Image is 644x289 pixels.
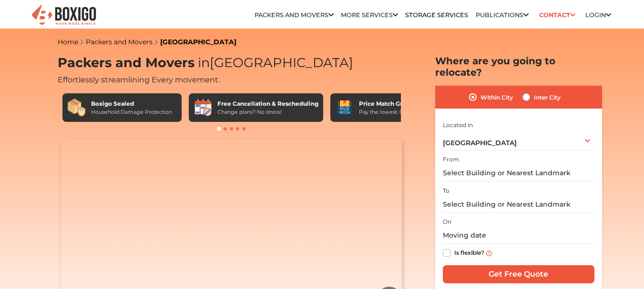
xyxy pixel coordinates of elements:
[341,11,398,19] a: More services
[534,91,561,103] label: Inter City
[31,4,97,27] img: Boxigo
[443,218,451,226] label: On
[335,98,354,117] img: Price Match Guarantee
[359,108,431,116] div: Pay the lowest. Guaranteed!
[91,108,172,116] div: Household Damage Protection
[194,55,353,70] span: [GEOGRAPHIC_DATA]
[217,108,318,116] div: Change plans? No stress!
[194,98,213,117] img: Free Cancellation & Rescheduling
[454,247,484,257] label: Is flexible?
[58,55,406,71] h1: Packers and Movers
[160,38,236,46] a: [GEOGRAPHIC_DATA]
[443,196,594,213] input: Select Building or Nearest Landmark
[86,38,153,46] a: Packers and Movers
[443,155,459,164] label: From
[91,100,172,108] div: Boxigo Sealed
[67,98,86,117] img: Boxigo Sealed
[435,55,602,78] h2: Where are you going to relocate?
[443,121,473,130] label: Located in
[58,38,78,46] a: Home
[443,187,450,195] label: To
[476,11,529,19] a: Publications
[443,265,594,283] input: Get Free Quote
[255,11,334,19] a: Packers and Movers
[443,227,594,244] input: Moving date
[443,139,517,147] span: [GEOGRAPHIC_DATA]
[536,8,578,22] a: Contact
[58,75,220,84] span: Effortlessly streamlining Every movement.
[443,165,594,181] input: Select Building or Nearest Landmark
[198,55,210,70] span: in
[217,100,318,108] div: Free Cancellation & Rescheduling
[405,11,468,19] a: Storage Services
[359,100,431,108] div: Price Match Guarantee
[585,11,611,19] a: Login
[486,250,492,256] img: info
[480,91,513,103] label: Within City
